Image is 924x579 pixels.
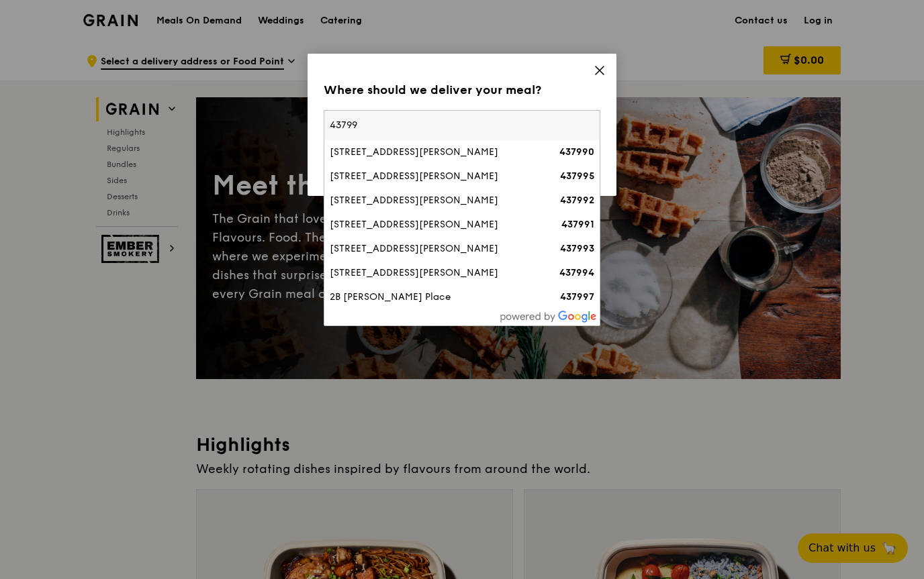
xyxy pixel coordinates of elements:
[559,146,594,158] strong: 437990
[330,146,528,159] div: [STREET_ADDRESS][PERSON_NAME]
[560,170,594,182] strong: 437995
[330,291,528,304] div: 2B [PERSON_NAME] Place
[330,266,528,280] div: [STREET_ADDRESS][PERSON_NAME]
[560,243,594,254] strong: 437993
[560,291,594,303] strong: 437997
[330,218,528,231] div: [STREET_ADDRESS][PERSON_NAME]
[560,195,594,206] strong: 437992
[559,267,594,278] strong: 437994
[561,219,594,230] strong: 437991
[500,311,597,323] img: powered-by-google.60e8a832.png
[330,242,528,256] div: [STREET_ADDRESS][PERSON_NAME]
[330,194,528,207] div: [STREET_ADDRESS][PERSON_NAME]
[330,170,528,183] div: [STREET_ADDRESS][PERSON_NAME]
[324,81,600,99] div: Where should we deliver your meal?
